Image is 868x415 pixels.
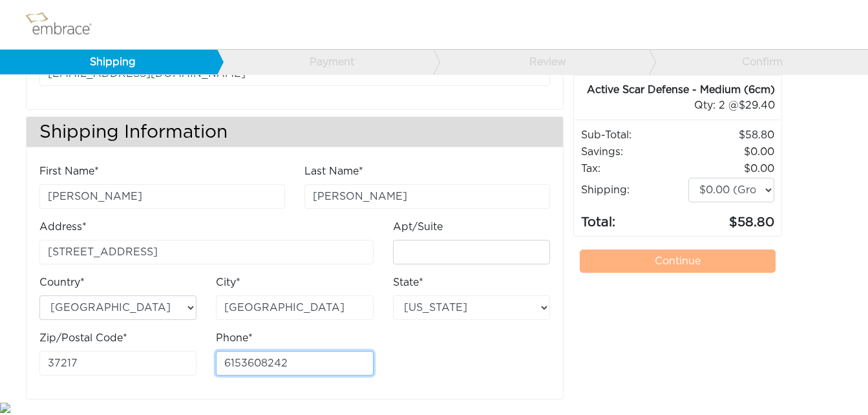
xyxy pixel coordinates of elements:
label: State* [393,275,423,290]
td: Shipping: [580,177,688,203]
label: Last Name* [304,164,363,179]
td: 58.80 [688,127,776,144]
label: Zip/Postal Code* [39,330,127,346]
td: 0.00 [688,160,776,177]
div: Active Scar Defense - Medium (6cm) [574,82,775,98]
a: Continue [580,250,776,273]
td: Total: [580,203,688,233]
td: Savings : [580,144,688,160]
label: Phone* [216,330,253,346]
td: 0.00 [688,144,776,160]
label: City* [216,275,240,290]
td: 58.80 [688,203,776,233]
a: Review [433,50,650,74]
label: Apt/Suite [393,219,443,235]
h3: Shipping Information [26,117,563,147]
td: Tax: [580,160,688,177]
a: Payment [217,50,434,74]
a: Confirm [649,50,866,74]
label: First Name* [39,164,99,179]
label: Address* [39,219,87,235]
td: Sub-Total: [580,127,688,144]
span: 29.40 [739,100,775,111]
div: 2 @ [590,98,775,113]
label: Country* [39,275,85,290]
img: logo.png [23,8,107,41]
